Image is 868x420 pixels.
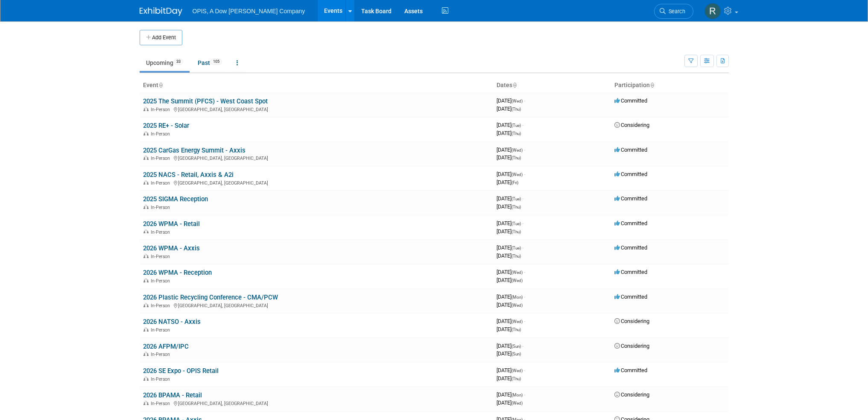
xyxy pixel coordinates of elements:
[511,123,521,128] span: (Tue)
[151,352,172,357] span: In-Person
[143,303,149,307] img: In-Person Event
[174,59,183,65] span: 33
[143,205,149,209] img: In-Person Event
[511,278,523,283] span: (Wed)
[522,244,523,251] span: -
[522,122,523,128] span: -
[143,97,268,105] a: 2025 The Summit (PFCS) - West Coast Spot
[511,270,523,275] span: (Wed)
[497,171,525,177] span: [DATE]
[524,171,525,177] span: -
[140,55,190,71] a: Upcoming33
[522,195,523,202] span: -
[151,107,172,112] span: In-Person
[522,343,523,349] span: -
[143,401,149,405] img: In-Person Event
[511,197,521,201] span: (Tue)
[524,294,525,300] span: -
[511,254,521,258] span: (Thu)
[497,350,521,357] span: [DATE]
[497,302,523,308] span: [DATE]
[614,391,649,398] span: Considering
[143,367,219,375] a: 2026 SE Expo - OPIS Retail
[511,376,521,381] span: (Thu)
[143,294,278,301] a: 2026 Plastic Recycling Conference - CMA/PCW
[511,229,521,234] span: (Thu)
[614,343,649,349] span: Considering
[151,131,172,137] span: In-Person
[497,367,525,373] span: [DATE]
[158,82,163,88] a: Sort by Event Name
[512,82,517,88] a: Sort by Start Date
[143,302,490,308] div: [GEOGRAPHIC_DATA], [GEOGRAPHIC_DATA]
[497,318,525,324] span: [DATE]
[143,156,149,160] img: In-Person Event
[511,156,521,160] span: (Thu)
[143,376,149,381] img: In-Person Event
[191,55,228,71] a: Past105
[511,344,521,349] span: (Sun)
[511,221,521,226] span: (Tue)
[511,180,518,185] span: (Fri)
[210,59,222,65] span: 105
[143,352,149,356] img: In-Person Event
[511,205,521,209] span: (Thu)
[511,99,523,103] span: (Wed)
[497,130,521,136] span: [DATE]
[497,277,523,283] span: [DATE]
[143,179,490,186] div: [GEOGRAPHIC_DATA], [GEOGRAPHIC_DATA]
[143,254,149,258] img: In-Person Event
[614,122,649,128] span: Considering
[497,399,523,406] span: [DATE]
[143,244,200,252] a: 2026 WPMA - Axxis
[497,154,521,161] span: [DATE]
[143,327,149,332] img: In-Person Event
[143,391,202,399] a: 2026 BPAMA - Retail
[497,294,525,300] span: [DATE]
[151,303,172,308] span: In-Person
[497,326,521,332] span: [DATE]
[511,368,523,373] span: (Wed)
[524,269,525,275] span: -
[522,220,523,226] span: -
[524,391,525,398] span: -
[497,147,525,153] span: [DATE]
[497,391,525,398] span: [DATE]
[143,171,234,179] a: 2025 NACS - Retail, Axxis & A2i
[497,269,525,275] span: [DATE]
[511,319,523,324] span: (Wed)
[511,172,523,177] span: (Wed)
[511,107,521,112] span: (Thu)
[151,376,172,382] span: In-Person
[493,78,611,93] th: Dates
[511,131,521,136] span: (Thu)
[614,318,649,324] span: Considering
[151,205,172,210] span: In-Person
[497,228,521,235] span: [DATE]
[143,278,149,282] img: In-Person Event
[614,147,647,153] span: Committed
[497,220,523,226] span: [DATE]
[151,180,172,186] span: In-Person
[151,401,172,406] span: In-Person
[511,295,523,300] span: (Mon)
[143,180,149,185] img: In-Person Event
[143,399,490,406] div: [GEOGRAPHIC_DATA], [GEOGRAPHIC_DATA]
[497,253,521,259] span: [DATE]
[614,269,647,275] span: Committed
[143,343,189,350] a: 2026 AFPM/IPC
[143,220,200,228] a: 2026 WPMA - Retail
[614,220,647,226] span: Committed
[193,8,305,15] span: OPIS, A Dow [PERSON_NAME] Company
[151,327,172,333] span: In-Person
[497,97,525,104] span: [DATE]
[140,7,182,16] img: ExhibitDay
[511,352,521,356] span: (Sun)
[140,30,182,45] button: Add Event
[611,78,729,93] th: Participation
[497,244,523,251] span: [DATE]
[511,327,521,332] span: (Thu)
[524,97,525,104] span: -
[143,195,208,203] a: 2025 SIGMA Reception
[497,179,518,185] span: [DATE]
